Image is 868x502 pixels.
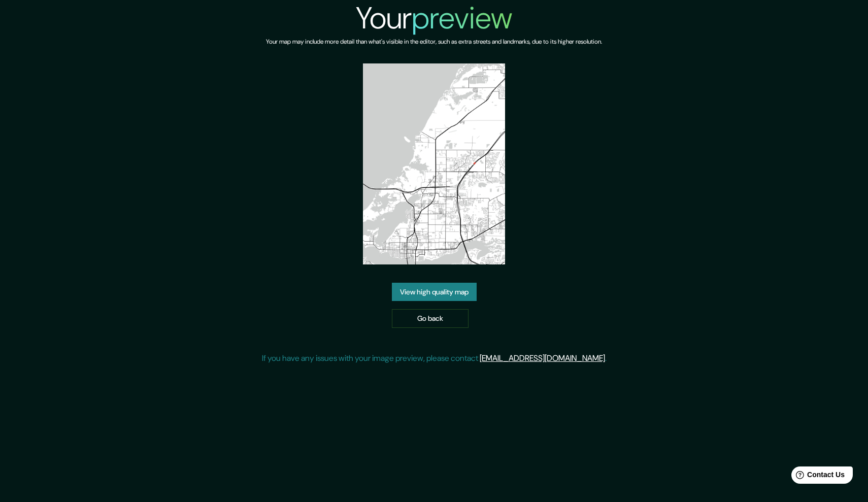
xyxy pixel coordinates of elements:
a: [EMAIL_ADDRESS][DOMAIN_NAME] [480,353,605,363]
p: If you have any issues with your image preview, please contact . [262,352,607,364]
img: created-map-preview [363,63,505,264]
a: Go back [392,309,469,328]
h6: Your map may include more detail than what's visible in the editor, such as extra streets and lan... [266,37,602,47]
a: View high quality map [392,283,477,302]
iframe: Help widget launcher [778,462,857,491]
